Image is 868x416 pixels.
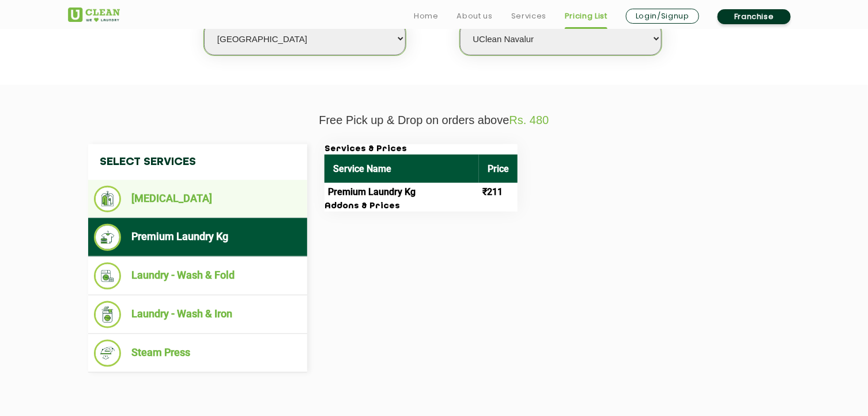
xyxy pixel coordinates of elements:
[94,340,301,367] li: Steam Press
[511,9,546,23] a: Services
[626,9,699,24] a: Login/Signup
[565,9,607,23] a: Pricing List
[68,114,800,127] p: Free Pick up & Drop on orders above
[324,144,518,155] h3: Services & Prices
[94,263,301,290] li: Laundry - Wash & Fold
[414,9,439,23] a: Home
[94,224,121,251] img: Premium Laundry Kg
[94,186,121,212] img: Dry Cleaning
[479,155,518,183] th: Price
[324,155,479,183] th: Service Name
[457,9,493,23] a: About us
[479,183,518,201] td: ₹211
[94,186,301,212] li: [MEDICAL_DATA]
[94,340,121,367] img: Steam Press
[94,301,301,328] li: Laundry - Wash & Iron
[324,201,518,212] h3: Addons & Prices
[88,144,307,180] h4: Select Services
[68,8,120,22] img: UClean Laundry and Dry Cleaning
[94,263,121,290] img: Laundry - Wash & Fold
[718,9,791,24] a: Franchise
[94,301,121,328] img: Laundry - Wash & Iron
[324,183,479,201] td: Premium Laundry Kg
[510,114,549,126] span: Rs. 480
[94,224,301,251] li: Premium Laundry Kg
